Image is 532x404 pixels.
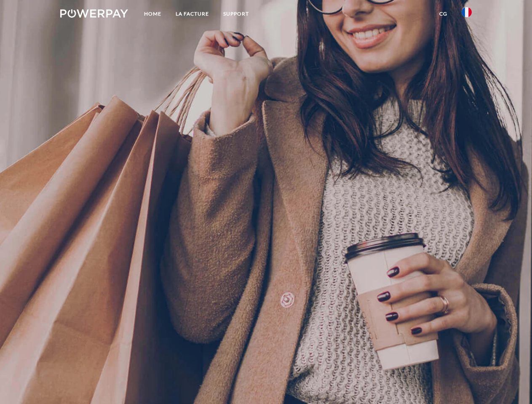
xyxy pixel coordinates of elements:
[432,6,454,21] a: CG
[216,6,256,21] a: Support
[60,9,128,18] img: logo-powerpay-white.svg
[462,7,472,17] img: fr
[168,6,216,21] a: LA FACTURE
[137,6,168,21] a: Home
